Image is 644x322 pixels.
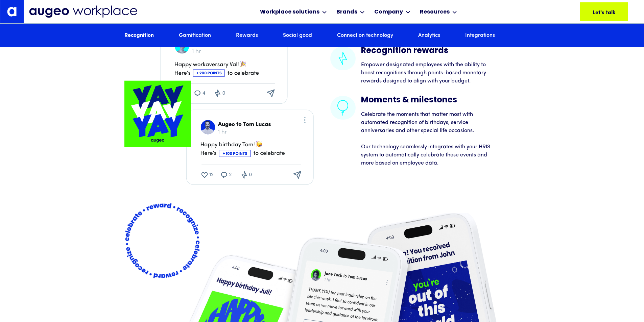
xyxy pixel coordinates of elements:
[124,32,154,39] a: Recognition
[418,32,440,39] a: Analytics
[361,96,491,105] h4: Moments & milestones
[580,2,628,21] a: Let's talk
[7,7,17,16] img: Augeo's "a" monogram decorative logo in white.
[361,110,491,167] p: Celebrate the moments that matter most with automated recognition of birthdays, service anniversa...
[337,32,393,39] a: Connection technology
[374,8,403,16] div: Company
[179,32,211,39] a: Gamification
[361,47,491,55] h4: Recognition rewards
[420,8,450,16] div: Resources
[110,188,215,294] img: Circle of text that says "Recognize. Celebrate. Reward."
[336,8,357,16] div: Brands
[260,8,319,16] div: Workplace solutions
[283,32,312,39] a: Social good
[361,61,491,85] p: Empower designated employees with the ability to boost recognitions through points-based monetary...
[29,5,137,18] img: Augeo Workplace business unit full logo in mignight blue.
[236,32,258,39] a: Rewards
[465,32,495,39] a: Integrations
